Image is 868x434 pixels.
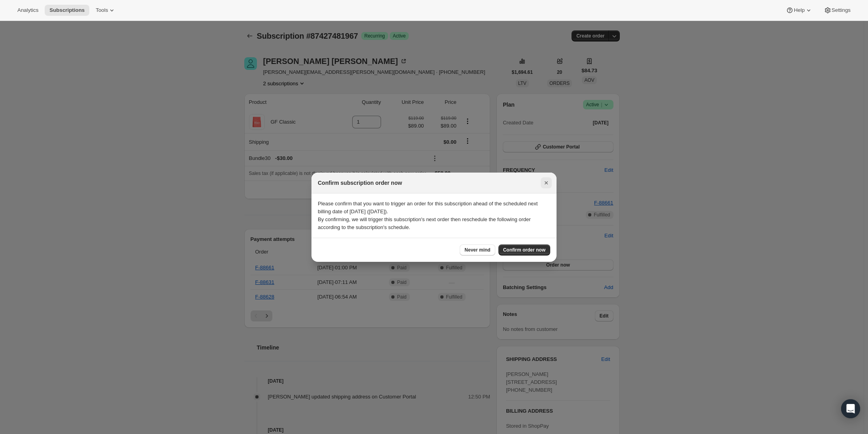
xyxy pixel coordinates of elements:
[318,216,550,231] p: By confirming, we will trigger this subscription's next order then reschedule the following order...
[498,244,550,256] button: Confirm order now
[45,5,89,16] button: Subscriptions
[503,247,545,253] span: Confirm order now
[318,200,550,216] p: Please confirm that you want to trigger an order for this subscription ahead of the scheduled nex...
[49,7,85,13] span: Subscriptions
[832,7,851,13] span: Settings
[794,7,804,13] span: Help
[781,5,817,16] button: Help
[819,5,855,16] button: Settings
[318,179,402,187] h2: Confirm subscription order now
[541,177,552,188] button: Close
[460,244,495,256] button: Never mind
[17,7,38,13] span: Analytics
[464,247,490,253] span: Never mind
[841,399,860,418] div: Open Intercom Messenger
[91,5,121,16] button: Tools
[96,7,108,13] span: Tools
[13,5,43,16] button: Analytics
